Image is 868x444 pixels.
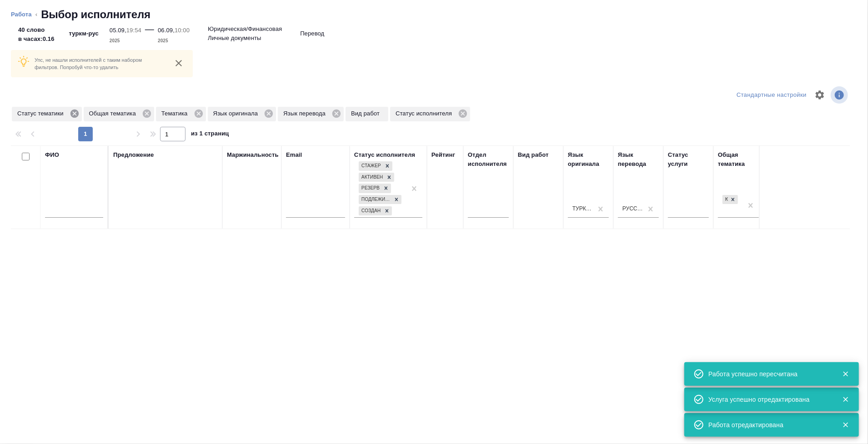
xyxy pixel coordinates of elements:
div: — [145,22,154,45]
button: Закрыть [836,370,855,378]
button: Закрыть [836,421,855,429]
p: Язык перевода [283,109,329,118]
p: Вид работ [351,109,383,118]
p: 40 слово [18,25,55,35]
span: Посмотреть информацию [831,86,850,104]
div: Вид работ [518,150,549,160]
div: Туркменский [572,205,593,213]
div: Стажер, Активен, Резерв, Подлежит внедрению, Создан [358,183,392,194]
div: Статус исполнителя [354,150,415,160]
div: Тематика [156,107,206,121]
div: Стажер, Активен, Резерв, Подлежит внедрению, Создан [358,160,393,172]
p: Юридическая/Финансовая [208,25,282,34]
div: ФИО [45,150,59,160]
span: из 1 страниц [191,128,229,141]
h2: Выбор исполнителя [41,7,151,22]
li: ‹ [35,10,37,19]
p: 19:54 [126,27,141,34]
div: Email [286,150,302,160]
div: Язык перевода [618,150,659,169]
p: 05.09, [110,27,126,34]
div: Работа отредактирована [708,420,828,429]
p: 10:00 [175,27,190,34]
div: Язык перевода [278,107,344,121]
div: Услуга успешно отредактирована [708,395,828,404]
div: Рейтинг [431,150,455,160]
p: Перевод [300,29,324,38]
div: Язык оригинала [568,150,609,169]
div: Создан [359,206,382,216]
button: Закрыть [836,395,855,404]
div: Общая тематика [718,150,759,169]
div: Стажер, Активен, Резерв, Подлежит внедрению, Создан [358,172,395,183]
div: Стажер [359,161,382,171]
div: Юридическая/Финансовая [722,195,728,205]
div: Русский [622,205,643,213]
p: Язык оригинала [213,109,261,118]
p: 06.09, [158,27,175,34]
div: Маржинальность [227,150,279,160]
p: Статус исполнителя [396,109,455,118]
div: Работа успешно пересчитана [708,369,828,379]
div: Статус исполнителя [390,107,470,121]
p: Упс, не нашли исполнителей с таким набором фильтров. Попробуй что-то удалить [35,56,165,71]
p: Общая тематика [89,109,139,118]
div: Общая тематика [84,107,154,121]
div: Резерв [359,184,381,193]
div: Стажер, Активен, Резерв, Подлежит внедрению, Создан [358,194,402,205]
p: Тематика [161,109,191,118]
div: Стажер, Активен, Резерв, Подлежит внедрению, Создан [358,205,393,217]
div: Отдел исполнителя [468,150,509,169]
button: close [172,56,186,70]
div: Язык оригинала [208,107,276,121]
a: Работа [11,11,32,18]
p: Статус тематики [17,109,67,118]
div: Предложение [113,150,154,160]
span: Настроить таблицу [809,84,831,106]
div: Подлежит внедрению [359,195,391,205]
div: Активен [359,173,384,182]
nav: breadcrumb [11,7,857,22]
div: Статус услуги [668,150,709,169]
div: split button [734,88,809,102]
div: Статус тематики [12,107,82,121]
div: Юридическая/Финансовая [722,194,739,205]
